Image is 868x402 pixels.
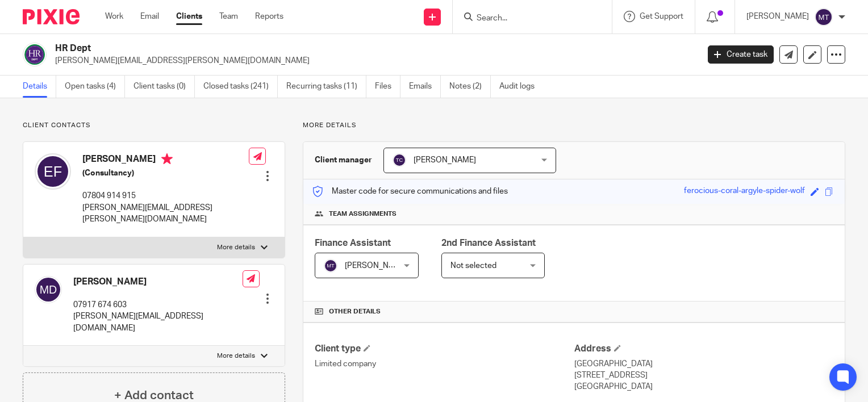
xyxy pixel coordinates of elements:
[35,276,62,303] img: svg%3E
[329,210,397,219] span: Team assignments
[217,243,255,252] p: More details
[82,167,249,179] h5: (Consultancy)
[324,259,337,273] img: svg%3E
[140,11,159,22] a: Email
[312,186,508,197] p: Master code for secure communications and files
[23,76,56,98] a: Details
[441,238,536,248] span: 2nd Finance Assistant
[315,358,574,370] p: Limited company
[640,12,683,20] span: Get Support
[73,299,243,311] p: 07917 674 603
[574,358,833,370] p: [GEOGRAPHIC_DATA]
[82,190,249,202] p: 07804 914 915
[414,156,476,164] span: [PERSON_NAME]
[217,351,255,361] p: More details
[161,153,173,165] i: Primary
[23,121,285,130] p: Client contacts
[219,11,238,22] a: Team
[55,55,691,66] p: [PERSON_NAME][EMAIL_ADDRESS][PERSON_NAME][DOMAIN_NAME]
[499,76,543,98] a: Audit logs
[684,185,805,198] div: ferocious-coral-argyle-spider-wolf
[329,307,381,316] span: Other details
[393,153,406,167] img: svg%3E
[475,14,578,24] input: Search
[286,76,366,98] a: Recurring tasks (11)
[315,154,372,166] h3: Client manager
[345,262,407,270] span: [PERSON_NAME]
[574,381,833,392] p: [GEOGRAPHIC_DATA]
[73,311,243,334] p: [PERSON_NAME][EMAIL_ADDRESS][DOMAIN_NAME]
[82,202,249,225] p: [PERSON_NAME][EMAIL_ADDRESS][PERSON_NAME][DOMAIN_NAME]
[73,276,243,288] h4: [PERSON_NAME]
[23,9,80,24] img: Pixie
[409,76,441,98] a: Emails
[65,76,125,98] a: Open tasks (4)
[450,262,496,270] span: Not selected
[449,76,491,98] a: Notes (2)
[315,238,391,248] span: Finance Assistant
[315,343,574,355] h4: Client type
[133,76,195,98] a: Client tasks (0)
[35,153,71,190] img: svg%3E
[23,43,47,66] img: Logo.png
[574,370,833,381] p: [STREET_ADDRESS]
[303,121,845,130] p: More details
[255,11,283,22] a: Reports
[203,76,278,98] a: Closed tasks (241)
[815,8,833,26] img: svg%3E
[746,11,809,22] p: [PERSON_NAME]
[708,45,774,64] a: Create task
[105,11,123,22] a: Work
[82,153,249,167] h4: [PERSON_NAME]
[176,11,202,22] a: Clients
[55,43,564,55] h2: HR Dept
[574,343,833,355] h4: Address
[375,76,400,98] a: Files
